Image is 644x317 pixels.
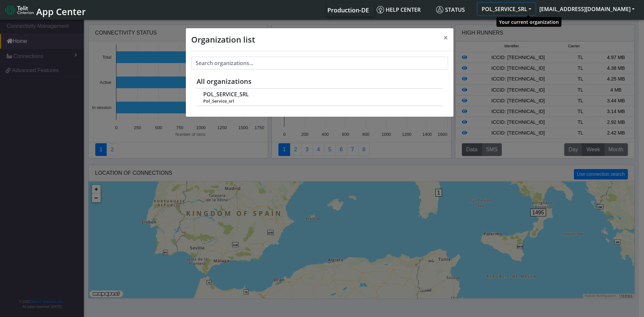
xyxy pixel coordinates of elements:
[436,6,465,13] span: Status
[436,6,443,13] img: status.svg
[535,3,639,15] button: [EMAIL_ADDRESS][DOMAIN_NAME]
[191,34,255,46] h4: Organization list
[374,3,433,16] a: Help center
[327,6,369,14] span: Production-DE
[5,5,34,15] img: logo-telit-cinterion-gw-new.png
[36,5,86,18] span: App Center
[203,99,435,104] span: Pol_Service_srl
[496,17,561,27] div: Your current organization
[478,3,535,15] button: POL_SERVICE_SRL
[197,77,443,86] h5: All organizations
[191,57,448,69] input: Search organizations...
[327,3,369,16] a: Your current platform instance
[433,3,478,16] a: Status
[5,3,85,17] a: App Center
[203,91,249,98] span: POL_SERVICE_SRL
[377,6,421,13] span: Help center
[443,32,448,43] span: ×
[377,6,384,13] img: knowledge.svg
